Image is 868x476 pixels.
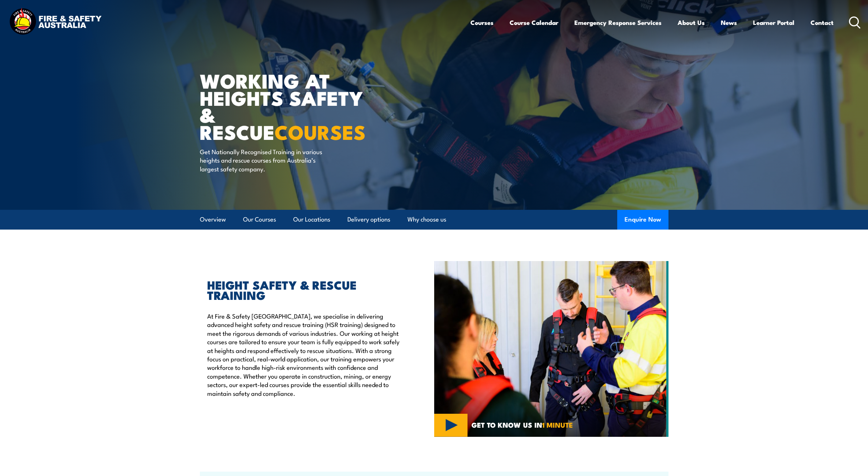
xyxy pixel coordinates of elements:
p: At Fire & Safety [GEOGRAPHIC_DATA], we specialise in delivering advanced height safety and rescue... [207,312,401,397]
button: Enquire Now [617,210,668,230]
a: Delivery options [347,210,390,229]
a: Overview [200,210,226,229]
a: Our Locations [293,210,330,229]
strong: 1 MINUTE [542,419,573,430]
a: Our Courses [243,210,276,229]
p: Get Nationally Recognised Training in various heights and rescue courses from Australia’s largest... [200,147,334,173]
span: GET TO KNOW US IN [472,421,573,428]
a: Why choose us [407,210,446,229]
h2: HEIGHT SAFETY & RESCUE TRAINING [207,279,401,300]
strong: COURSES [275,116,366,146]
a: About Us [678,13,705,32]
h1: WORKING AT HEIGHTS SAFETY & RESCUE [200,72,381,140]
a: Contact [811,13,834,32]
a: News [721,13,737,32]
a: Courses [470,13,493,32]
a: Learner Portal [753,13,794,32]
a: Course Calendar [510,13,558,32]
img: Fire & Safety Australia offer working at heights courses and training [434,261,668,437]
a: Emergency Response Services [574,13,662,32]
